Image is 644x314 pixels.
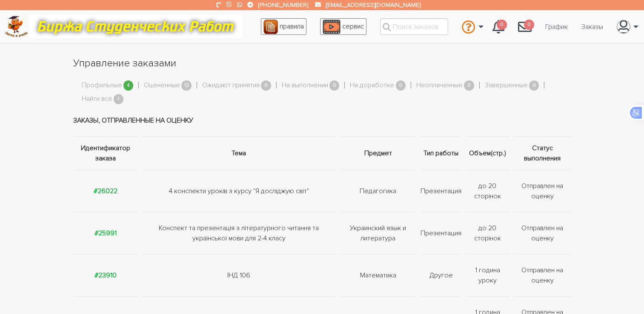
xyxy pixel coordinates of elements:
[418,212,464,254] td: Презентация
[202,80,260,91] a: Ожидают принятия
[529,80,539,91] span: 0
[418,170,464,212] td: Презентация
[181,80,192,91] span: 12
[73,136,140,170] th: Идентификатор заказа
[94,187,117,195] a: #26022
[326,1,421,9] a: [EMAIL_ADDRESS][DOMAIN_NAME]
[464,136,512,170] th: Объем(стр.)
[486,15,511,38] a: 0
[280,22,304,31] span: правила
[329,80,340,91] span: 0
[140,254,338,296] td: ІНД 106
[418,254,464,296] td: Другое
[82,80,122,91] a: Профильные
[258,1,308,9] a: [PHONE_NUMBER]
[140,170,338,212] td: 4 конспекти уроків з курсу "Я досліджую світ"
[140,136,338,170] th: Тема
[94,271,117,280] a: #23910
[512,254,571,296] td: Отправлен на оценку
[575,19,610,35] a: Заказы
[485,80,528,91] a: Завершенные
[94,229,117,237] a: #25991
[524,20,534,30] span: 0
[342,22,364,31] span: сервис
[350,80,394,91] a: На доработке
[416,80,463,91] a: Неоплаченные
[511,15,538,38] a: 0
[497,20,507,30] span: 0
[338,212,418,254] td: Украинский язык и литература
[464,170,512,212] td: до 20 сторінок
[512,212,571,254] td: Отправлен на оценку
[5,16,28,37] img: logo-c4363faeb99b52c628a42810ed6dfb4293a56d4e4775eb116515dfe7f33672af.png
[380,18,448,35] input: Поиск заказов
[464,254,512,296] td: 1 година уроку
[282,80,328,91] a: На выполнении
[323,20,341,34] img: play_icon-49f7f135c9dc9a03216cfdbccbe1e3994649169d890fb554cedf0eac35a01ba8.png
[320,18,366,35] a: сервис
[338,170,418,212] td: Педагогика
[82,94,112,105] a: Найти все
[114,94,124,105] span: 1
[338,254,418,296] td: Математика
[29,15,242,38] img: motto-12e01f5a76059d5f6a28199ef077b1f78e012cfde436ab5cf1d4517935686d32.gif
[123,80,134,91] span: 4
[418,136,464,170] th: Тип работы
[464,80,474,91] span: 0
[396,80,406,91] span: 0
[263,20,278,34] img: agreement_icon-feca34a61ba7f3d1581b08bc946b2ec1ccb426f67415f344566775c155b7f62c.png
[73,105,571,137] td: Заказы, отправленные на оценку
[261,80,271,91] span: 0
[512,170,571,212] td: Отправлен на оценку
[144,80,180,91] a: Оцененные
[140,212,338,254] td: Конспект та презентація з літературного читання та української мови для 2-4 класу
[538,19,575,35] a: График
[464,212,512,254] td: до 20 сторінок
[73,56,571,71] h1: Управление заказами
[338,136,418,170] th: Предмет
[512,136,571,170] th: Статус выполнения
[261,18,306,35] a: правила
